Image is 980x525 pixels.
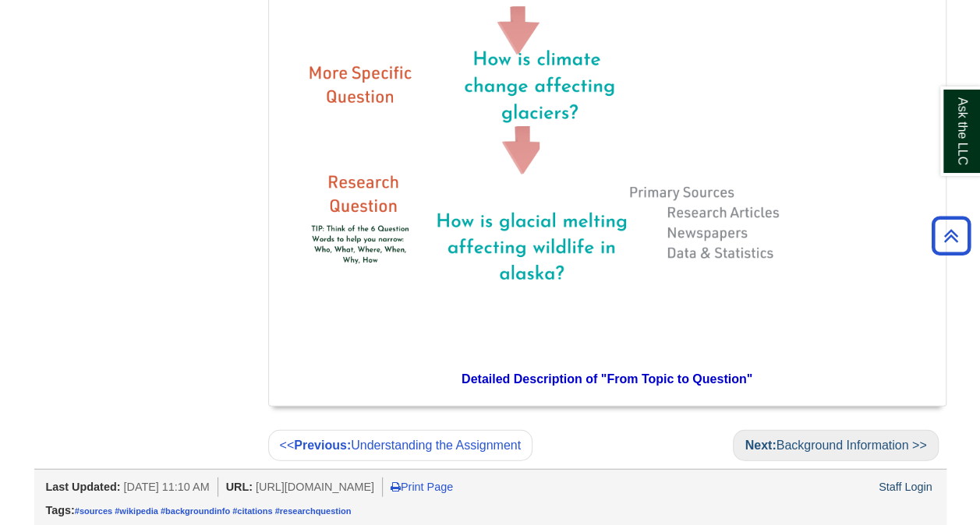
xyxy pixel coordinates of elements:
[391,481,401,492] i: Print Page
[926,225,976,246] a: Back to Top
[733,430,938,461] a: Next:Background Information >>
[294,439,351,452] strong: Previous:
[745,439,776,452] strong: Next:
[879,481,932,493] a: Staff Login
[46,481,121,493] span: Last Updated:
[268,430,533,461] a: <<Previous:Understanding the Assignment
[46,504,75,516] span: Tags:
[391,481,453,493] a: Print Page
[123,481,209,493] span: [DATE] 11:10 AM
[256,481,374,493] span: [URL][DOMAIN_NAME]
[75,506,352,516] a: #sources #wikipedia #backgroundinfo #citations #researchquestion
[226,481,253,493] span: URL:
[462,372,752,386] a: Detailed Description of "From Topic to Question"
